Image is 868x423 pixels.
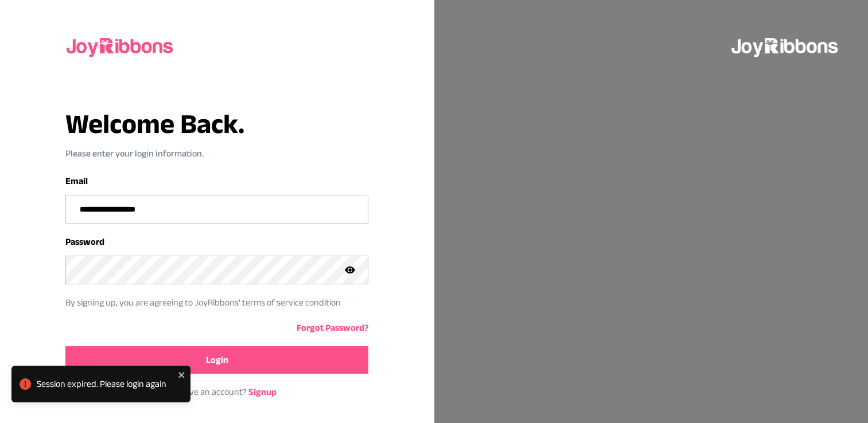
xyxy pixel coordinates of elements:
[37,377,174,391] div: Session expired. Please login again
[248,387,277,397] a: Signup
[206,353,228,367] span: Login
[65,147,368,160] p: Please enter your login information.
[178,370,186,379] button: close
[65,346,368,374] button: Login
[65,237,104,246] label: Password
[65,28,176,64] img: joyribbons
[297,323,368,332] a: Forgot Password?
[65,176,88,186] label: Email
[65,385,368,399] p: Don‘t have an account?
[730,28,840,64] img: joyribbons
[65,110,368,138] h3: Welcome Back.
[65,296,351,310] p: By signing up, you are agreeing to JoyRibbons‘ terms of service condition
